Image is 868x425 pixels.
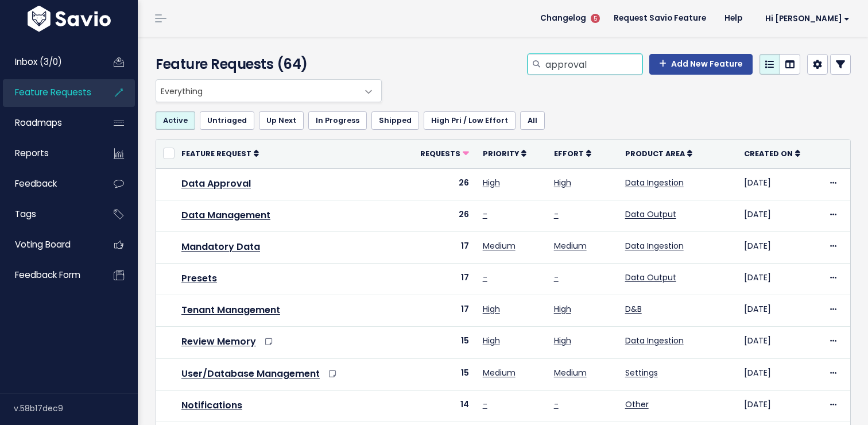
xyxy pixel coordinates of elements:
td: 26 [401,200,476,231]
td: 17 [401,264,476,295]
td: 14 [401,390,476,422]
a: Feature Request [181,148,259,159]
a: Tenant Management [181,303,280,316]
a: Presets [181,272,217,285]
h4: Feature Requests (64) [156,54,376,75]
a: - [554,399,559,410]
span: Changelog [540,14,586,22]
a: Hi [PERSON_NAME] [751,10,859,28]
a: Add New Feature [649,54,753,75]
a: Medium [483,240,516,252]
a: Medium [554,367,587,378]
a: - [554,208,559,220]
td: [DATE] [737,168,820,200]
a: High [554,335,571,346]
span: Tags [15,208,36,220]
td: [DATE] [737,231,820,263]
a: - [483,208,487,220]
span: Hi [PERSON_NAME] [765,14,850,23]
a: In Progress [308,111,367,130]
td: [DATE] [737,200,820,231]
td: 17 [401,295,476,327]
span: Inbox (3/0) [15,56,62,68]
a: Data Approval [181,177,251,190]
td: [DATE] [737,327,820,358]
span: Feature Request [181,149,251,159]
a: User/Database Management [181,367,320,380]
a: Medium [554,240,587,252]
a: Effort [554,148,591,159]
span: Feature Requests [15,86,91,98]
a: Feedback [3,171,95,197]
a: Medium [483,367,516,378]
td: [DATE] [737,390,820,422]
div: v.58b17dec9 [14,393,138,423]
td: [DATE] [737,264,820,295]
td: 15 [401,358,476,390]
span: Feedback form [15,269,80,281]
a: All [520,111,545,130]
a: Data Ingestion [625,240,684,252]
span: Created On [744,149,793,159]
a: Shipped [371,111,419,130]
a: Product Area [625,148,692,159]
a: Roadmaps [3,110,95,136]
a: Requests [420,148,469,159]
span: 5 [591,14,600,23]
span: Reports [15,147,49,159]
td: [DATE] [737,358,820,390]
a: - [483,399,487,410]
a: Reports [3,140,95,167]
img: logo-white.9d6f32f41409.svg [25,6,114,32]
a: - [554,272,559,283]
span: Everything [156,79,382,102]
a: Feedback form [3,262,95,288]
a: Priority [483,148,526,159]
td: 17 [401,231,476,263]
a: Tags [3,201,95,227]
span: Voting Board [15,238,71,250]
span: Effort [554,149,584,159]
a: Active [156,111,195,130]
a: Request Savio Feature [604,10,715,27]
td: 15 [401,327,476,358]
a: Voting Board [3,231,95,258]
a: Data Ingestion [625,177,684,188]
a: High Pri / Low Effort [424,111,516,130]
span: Roadmaps [15,117,62,129]
a: Created On [744,148,800,159]
a: Settings [625,367,658,378]
a: Help [715,10,751,27]
a: Untriaged [200,111,254,130]
a: High [483,303,500,315]
a: Inbox (3/0) [3,49,95,75]
span: Feedback [15,177,57,190]
a: Data Management [181,208,270,222]
a: High [554,303,571,315]
a: D&B [625,303,642,315]
input: Search features... [544,54,642,75]
span: Everything [156,80,358,102]
a: High [554,177,571,188]
a: High [483,335,500,346]
a: High [483,177,500,188]
a: - [483,272,487,283]
a: Data Output [625,208,676,220]
a: Up Next [259,111,304,130]
a: Notifications [181,399,242,412]
a: Data Ingestion [625,335,684,346]
ul: Filter feature requests [156,111,851,130]
td: [DATE] [737,295,820,327]
a: Feature Requests [3,79,95,106]
a: Mandatory Data [181,240,260,253]
span: Product Area [625,149,685,159]
a: Review Memory [181,335,256,348]
a: Other [625,399,649,410]
span: Requests [420,149,460,159]
span: Priority [483,149,519,159]
td: 26 [401,168,476,200]
a: Data Output [625,272,676,283]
